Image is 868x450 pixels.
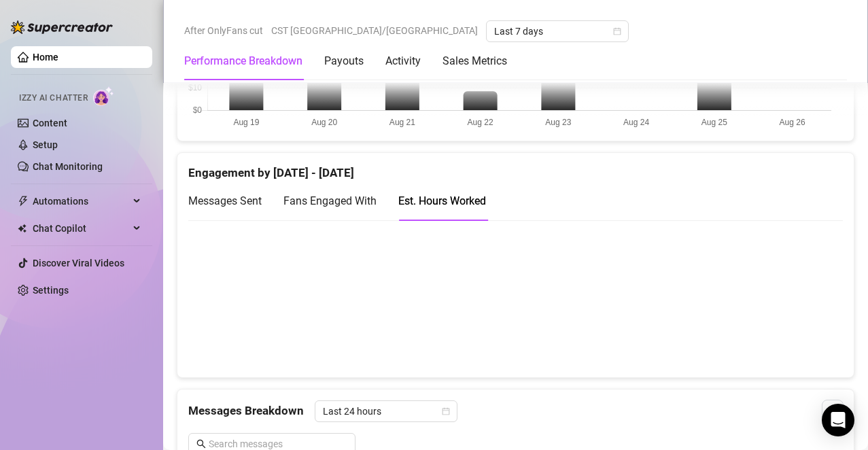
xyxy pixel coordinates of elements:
[33,139,58,150] a: Setup
[33,161,103,172] a: Chat Monitoring
[283,194,377,207] span: Fans Engaged With
[93,86,114,106] img: AI Chatter
[33,190,129,212] span: Automations
[196,439,206,449] span: search
[33,285,69,296] a: Settings
[33,52,58,63] a: Home
[442,407,450,415] span: calendar
[18,224,27,233] img: Chat Copilot
[271,20,478,41] span: CST [GEOGRAPHIC_DATA]/[GEOGRAPHIC_DATA]
[494,21,621,41] span: Last 7 days
[188,194,262,207] span: Messages Sent
[18,196,29,207] span: thunderbolt
[33,118,67,128] a: Content
[385,53,421,69] div: Activity
[184,20,263,41] span: After OnlyFans cut
[323,401,449,421] span: Last 24 hours
[33,258,124,269] a: Discover Viral Videos
[442,53,507,69] div: Sales Metrics
[184,53,302,69] div: Performance Breakdown
[11,20,113,34] img: logo-BBDzfeDw.svg
[822,404,854,436] div: Open Intercom Messenger
[613,27,621,35] span: calendar
[324,53,364,69] div: Payouts
[188,153,843,182] div: Engagement by [DATE] - [DATE]
[188,400,843,422] div: Messages Breakdown
[19,92,88,105] span: Izzy AI Chatter
[33,218,129,239] span: Chat Copilot
[398,192,486,209] div: Est. Hours Worked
